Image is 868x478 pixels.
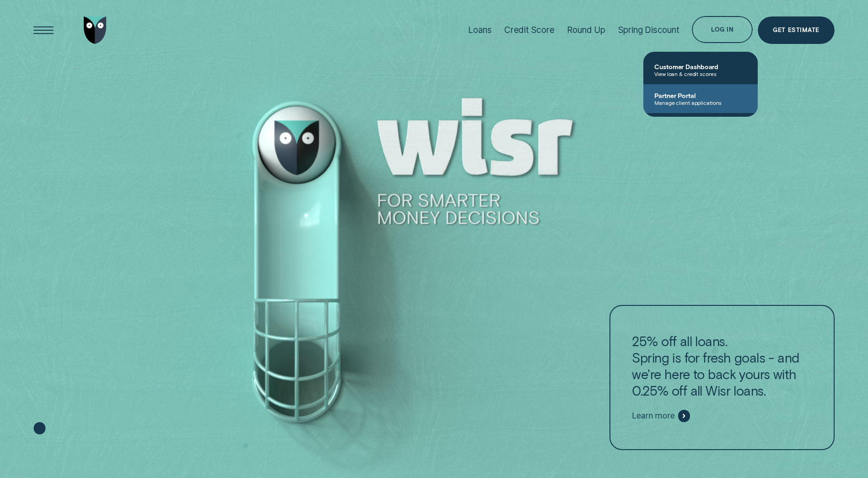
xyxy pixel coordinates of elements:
img: Wisr [84,16,107,44]
span: Partner Portal [654,92,747,99]
div: Loans [468,25,491,35]
button: Open Menu [30,16,57,44]
a: 25% off all loans.Spring is for fresh goals - and we're here to back yours with 0.25% off all Wis... [609,305,835,450]
a: Partner PortalManage client applications [643,84,758,113]
a: Customer DashboardView loan & credit scores [643,55,758,84]
div: Spring Discount [618,25,679,35]
span: View loan & credit scores [654,71,747,77]
div: Round Up [567,25,605,35]
div: Credit Score [504,25,555,35]
button: Log in [692,16,753,43]
span: Learn more [632,411,674,421]
span: Customer Dashboard [654,63,747,71]
span: Manage client applications [654,99,747,106]
p: 25% off all loans. Spring is for fresh goals - and we're here to back yours with 0.25% off all Wi... [632,333,812,399]
a: Get Estimate [758,16,835,44]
